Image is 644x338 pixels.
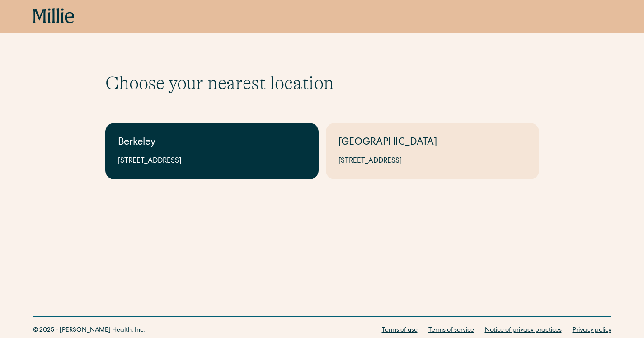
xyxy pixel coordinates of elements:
a: Privacy policy [573,326,611,335]
div: [STREET_ADDRESS] [118,156,306,167]
a: Berkeley[STREET_ADDRESS] [105,123,319,179]
div: [STREET_ADDRESS] [338,156,526,167]
a: Terms of service [428,326,474,335]
div: © 2025 - [PERSON_NAME] Health, Inc. [33,326,145,335]
a: Notice of privacy practices [485,326,562,335]
div: Berkeley [118,136,306,150]
a: [GEOGRAPHIC_DATA][STREET_ADDRESS] [326,123,539,179]
div: [GEOGRAPHIC_DATA] [338,136,526,150]
a: Terms of use [382,326,418,335]
h1: Choose your nearest location [105,72,539,94]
